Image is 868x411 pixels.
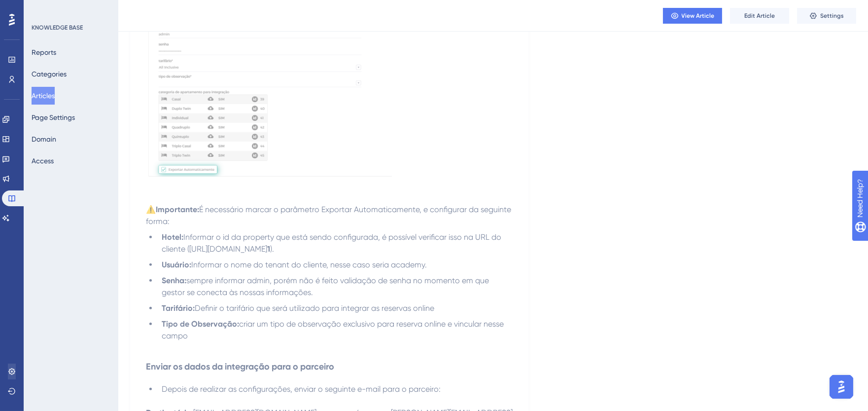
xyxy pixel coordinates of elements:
span: ⚠️ [146,205,156,214]
strong: Importante: [156,205,199,214]
span: É necessário marcar o parâmetro Exportar Automaticamente, e configurar da seguinte forma: [146,205,513,226]
strong: Tipo de Observação: [162,319,239,329]
span: ). [270,244,274,254]
span: Informar o id da property que está sendo configurada, é possível verificar isso na URL do cliente... [162,232,503,254]
button: Access [32,152,54,170]
button: Articles [32,87,55,105]
span: Depois de realizar as configurações, enviar o seguinte e-mail para o parceiro: [162,384,441,394]
iframe: UserGuiding AI Assistant Launcher [827,372,856,402]
button: Settings [797,8,856,24]
button: Page Settings [32,109,75,126]
span: Settings [820,12,844,20]
button: Domain [32,130,56,148]
span: Edit Article [744,12,775,20]
strong: Enviar os dados da integração para o parceiro [146,361,334,372]
strong: Hotel: [162,232,183,242]
strong: 1 [267,244,270,254]
span: criar um tipo de observação exclusivo para reserva online e vincular nesse campo [162,319,506,340]
span: sempre informar admin, porém não é feito validação de senha no momento em que gestor se conecta à... [162,276,493,297]
span: View Article [682,12,715,20]
span: Definir o tarifário que será utilizado para integrar as reservas online [195,303,434,313]
button: Categories [32,65,67,83]
button: Reports [32,43,56,61]
strong: Usuário: [162,260,191,269]
button: Edit Article [730,8,789,24]
span: Need Help? [23,2,62,14]
span: Informar o nome do tenant do cliente, nesse caso seria academy. [191,260,427,269]
strong: Senha: [162,276,186,285]
strong: Tarifário: [162,303,195,313]
div: KNOWLEDGE BASE [32,24,83,32]
button: View Article [663,8,722,24]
